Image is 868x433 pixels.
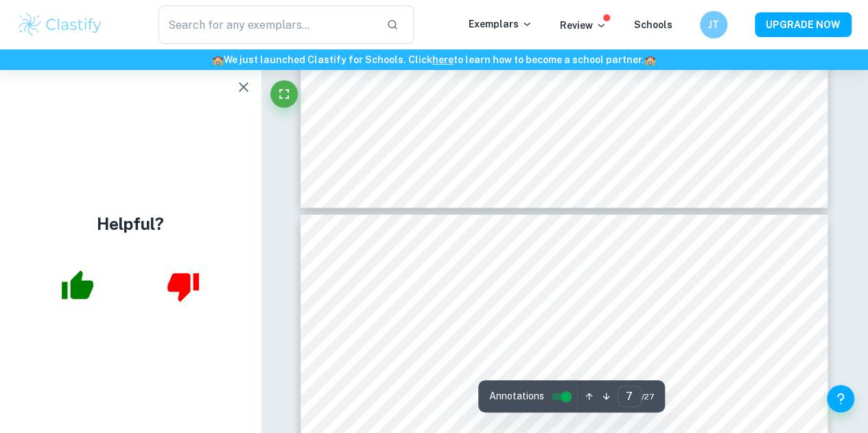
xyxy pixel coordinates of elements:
span: / 27 [642,390,654,403]
a: Schools [634,19,672,30]
h6: We just launched Clastify for Schools. Click to learn how to become a school partner. [3,52,865,67]
span: Annotations [489,389,544,403]
input: Search for any exemplars... [159,5,375,44]
p: Review [560,18,607,33]
img: Clastify logo [16,11,104,38]
button: JT [700,11,727,38]
p: Exemplars [469,16,532,32]
button: UPGRADE NOW [755,12,852,37]
button: Help and Feedback [827,385,854,412]
a: here [432,54,454,65]
button: Fullscreen [270,80,298,108]
span: 🏫 [644,54,656,65]
h6: JT [706,17,722,32]
h4: Helpful? [97,211,164,236]
span: 🏫 [212,54,224,65]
